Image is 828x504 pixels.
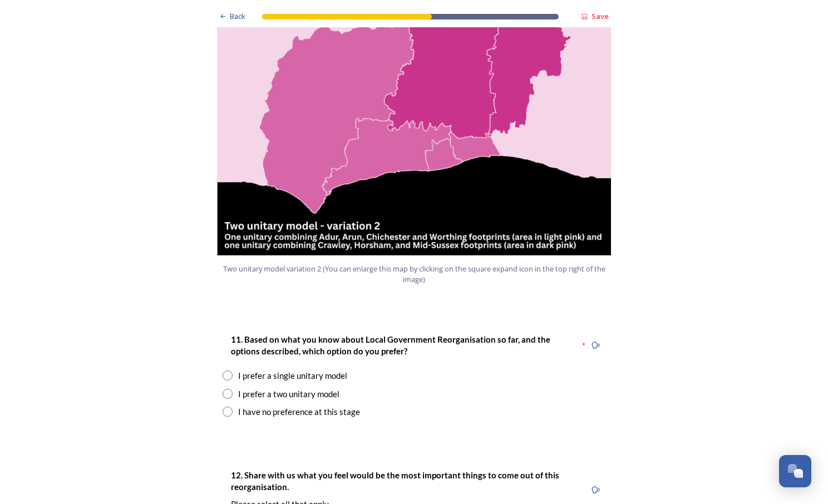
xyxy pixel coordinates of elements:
[592,11,609,21] strong: Save
[231,470,561,492] strong: 12. Share with us what you feel would be the most important things to come out of this reorganisa...
[231,334,552,356] strong: 11. Based on what you know about Local Government Reorganisation so far, and the options describe...
[238,388,339,401] div: I prefer a two unitary model
[779,455,811,487] button: Open Chat
[238,406,360,418] div: I have no preference at this stage
[230,11,245,22] span: Back
[222,264,606,285] span: Two unitary model variation 2 (You can enlarge this map by clicking on the square expand icon in ...
[238,369,347,382] div: I prefer a single unitary model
